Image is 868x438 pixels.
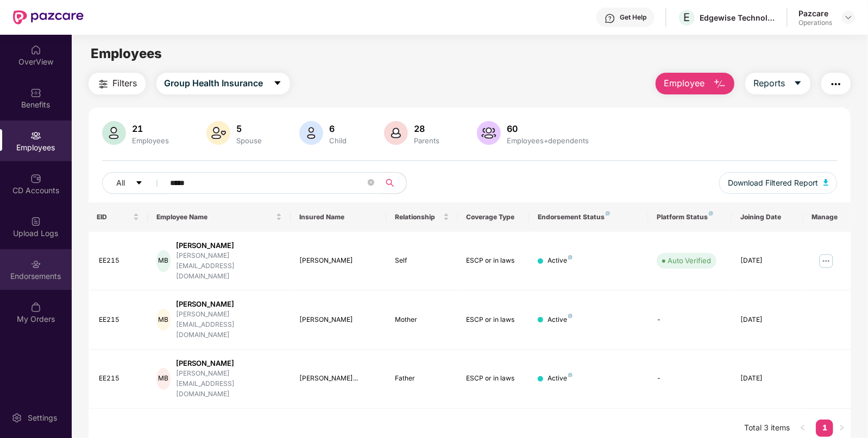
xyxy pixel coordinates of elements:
img: svg+xml;base64,PHN2ZyB4bWxucz0iaHR0cDovL3d3dy53My5vcmcvMjAwMC9zdmciIHdpZHRoPSI4IiBoZWlnaHQ9IjgiIH... [568,255,573,259]
div: 6 [328,123,349,134]
img: svg+xml;base64,PHN2ZyB4bWxucz0iaHR0cDovL3d3dy53My5vcmcvMjAwMC9zdmciIHdpZHRoPSI4IiBoZWlnaHQ9IjgiIH... [606,211,610,215]
div: 21 [130,123,172,134]
div: Self [395,256,449,266]
div: Employees+dependents [505,136,592,145]
img: svg+xml;base64,PHN2ZyBpZD0iVXBsb2FkX0xvZ3MiIGRhdGEtbmFtZT0iVXBsb2FkIExvZ3MiIHhtbG5zPSJodHRwOi8vd3... [30,216,41,227]
img: svg+xml;base64,PHN2ZyB4bWxucz0iaHR0cDovL3d3dy53My5vcmcvMjAwMC9zdmciIHdpZHRoPSI4IiBoZWlnaHQ9IjgiIH... [568,314,573,318]
div: Operations [798,18,832,27]
th: EID [89,202,148,232]
img: manageButton [817,252,835,270]
div: EE215 [99,315,140,325]
button: right [833,420,851,437]
span: close-circle [368,179,374,186]
span: EID [97,213,131,221]
div: [PERSON_NAME][EMAIL_ADDRESS][DOMAIN_NAME] [176,369,282,399]
img: svg+xml;base64,PHN2ZyB4bWxucz0iaHR0cDovL3d3dy53My5vcmcvMjAwMC9zdmciIHdpZHRoPSIyNCIgaGVpZ2h0PSIyNC... [829,78,842,91]
div: 60 [505,123,592,134]
span: search [380,179,401,187]
div: [DATE] [740,315,795,325]
div: Platform Status [657,213,723,221]
img: svg+xml;base64,PHN2ZyB4bWxucz0iaHR0cDovL3d3dy53My5vcmcvMjAwMC9zdmciIHhtbG5zOnhsaW5rPSJodHRwOi8vd3... [206,121,230,145]
img: svg+xml;base64,PHN2ZyB4bWxucz0iaHR0cDovL3d3dy53My5vcmcvMjAwMC9zdmciIHhtbG5zOnhsaW5rPSJodHRwOi8vd3... [823,179,829,186]
button: left [794,420,812,437]
li: Previous Page [794,420,812,437]
div: MB [156,250,171,272]
div: [PERSON_NAME] [176,240,282,251]
div: [PERSON_NAME][EMAIL_ADDRESS][DOMAIN_NAME] [176,309,282,340]
span: E [684,11,690,24]
th: Employee Name [148,202,291,232]
img: svg+xml;base64,PHN2ZyBpZD0iSGVscC0zMngzMiIgeG1sbnM9Imh0dHA6Ly93d3cudzMub3JnLzIwMDAvc3ZnIiB3aWR0aD... [605,13,615,24]
th: Coverage Type [458,202,530,232]
div: Get Help [620,13,646,22]
th: Manage [803,202,851,232]
button: Filters [89,73,146,94]
div: 28 [412,123,442,134]
div: EE215 [99,373,140,384]
button: Reportscaret-down [745,73,810,94]
div: Settings [24,412,60,423]
span: Employee Name [156,213,274,221]
div: Parents [412,136,442,145]
img: svg+xml;base64,PHN2ZyBpZD0iRW5kb3JzZW1lbnRzIiB4bWxucz0iaHR0cDovL3d3dy53My5vcmcvMjAwMC9zdmciIHdpZH... [30,259,41,270]
span: close-circle [368,178,374,188]
div: Active [548,373,573,384]
div: 5 [235,123,265,134]
span: Relationship [395,213,441,221]
button: Allcaret-down [102,172,168,194]
th: Insured Name [291,202,386,232]
span: Group Health Insurance [165,77,263,90]
div: Spouse [235,136,265,145]
div: [PERSON_NAME] [299,256,377,266]
a: 1 [816,420,833,436]
span: Employees [91,46,162,61]
div: Pazcare [798,8,832,18]
img: New Pazcare Logo [13,10,84,24]
div: [DATE] [740,373,795,384]
span: right [839,424,845,431]
div: Auto Verified [668,255,711,266]
span: left [800,424,806,431]
button: Download Filtered Report [719,172,838,194]
div: ESCP or in laws [467,373,521,384]
li: Total 3 items [744,420,790,437]
div: Mother [395,315,449,325]
span: Download Filtered Report [728,177,818,189]
span: All [117,177,125,189]
button: Employee [656,73,734,94]
div: Active [548,256,573,266]
img: svg+xml;base64,PHN2ZyB4bWxucz0iaHR0cDovL3d3dy53My5vcmcvMjAwMC9zdmciIHhtbG5zOnhsaW5rPSJodHRwOi8vd3... [477,121,501,145]
span: Filters [113,77,137,90]
div: [PERSON_NAME] [299,315,377,325]
li: 1 [816,420,833,437]
img: svg+xml;base64,PHN2ZyB4bWxucz0iaHR0cDovL3d3dy53My5vcmcvMjAwMC9zdmciIHhtbG5zOnhsaW5rPSJodHRwOi8vd3... [713,78,726,91]
div: ESCP or in laws [467,315,521,325]
th: Relationship [386,202,458,232]
td: - [648,290,732,350]
img: svg+xml;base64,PHN2ZyBpZD0iTXlfT3JkZXJzIiBkYXRhLW5hbWU9Ik15IE9yZGVycyIgeG1sbnM9Imh0dHA6Ly93d3cudz... [30,302,41,313]
span: Employee [664,77,705,90]
button: search [380,172,407,194]
img: svg+xml;base64,PHN2ZyB4bWxucz0iaHR0cDovL3d3dy53My5vcmcvMjAwMC9zdmciIHhtbG5zOnhsaW5rPSJodHRwOi8vd3... [384,121,408,145]
span: caret-down [273,79,282,88]
div: Employees [130,136,172,145]
div: Endorsement Status [538,213,639,221]
span: caret-down [794,79,802,88]
span: caret-down [135,179,143,188]
img: svg+xml;base64,PHN2ZyB4bWxucz0iaHR0cDovL3d3dy53My5vcmcvMjAwMC9zdmciIHhtbG5zOnhsaW5rPSJodHRwOi8vd3... [299,121,323,145]
div: [DATE] [740,256,795,266]
span: Reports [753,77,785,90]
button: Group Health Insurancecaret-down [156,73,290,94]
li: Next Page [833,420,851,437]
div: [PERSON_NAME] [176,299,282,309]
img: svg+xml;base64,PHN2ZyBpZD0iQmVuZWZpdHMiIHhtbG5zPSJodHRwOi8vd3d3LnczLm9yZy8yMDAwL3N2ZyIgd2lkdGg9Ij... [30,87,41,98]
img: svg+xml;base64,PHN2ZyBpZD0iSG9tZSIgeG1sbnM9Imh0dHA6Ly93d3cudzMub3JnLzIwMDAvc3ZnIiB3aWR0aD0iMjAiIG... [30,45,41,55]
img: svg+xml;base64,PHN2ZyB4bWxucz0iaHR0cDovL3d3dy53My5vcmcvMjAwMC9zdmciIHdpZHRoPSI4IiBoZWlnaHQ9IjgiIH... [568,373,573,377]
img: svg+xml;base64,PHN2ZyB4bWxucz0iaHR0cDovL3d3dy53My5vcmcvMjAwMC9zdmciIHdpZHRoPSI4IiBoZWlnaHQ9IjgiIH... [709,211,713,215]
div: Edgewise Technologies Private Limited [700,12,776,23]
img: svg+xml;base64,PHN2ZyBpZD0iQ0RfQWNjb3VudHMiIGRhdGEtbmFtZT0iQ0QgQWNjb3VudHMiIHhtbG5zPSJodHRwOi8vd3... [30,173,41,184]
div: ESCP or in laws [467,256,521,266]
div: Child [328,136,349,145]
div: Active [548,315,573,325]
img: svg+xml;base64,PHN2ZyBpZD0iU2V0dGluZy0yMHgyMCIgeG1sbnM9Imh0dHA6Ly93d3cudzMub3JnLzIwMDAvc3ZnIiB3aW... [11,412,22,423]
